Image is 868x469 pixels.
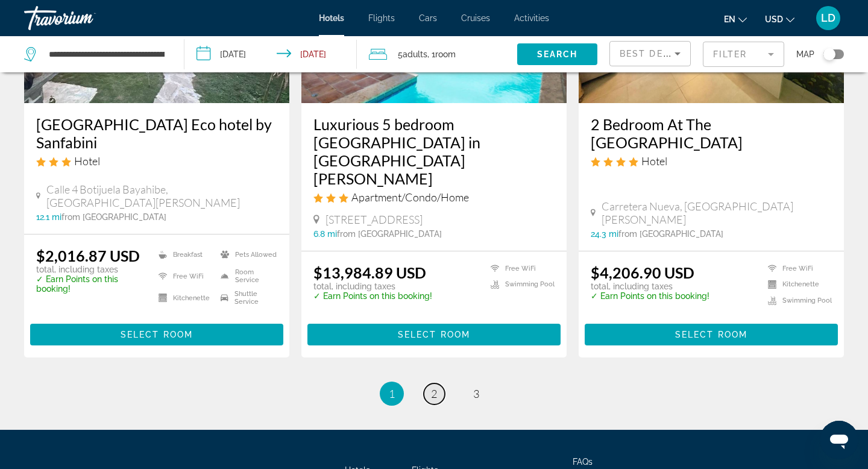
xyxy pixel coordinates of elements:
[313,263,426,282] ins: $13,984.89 USD
[618,229,723,239] span: from [GEOGRAPHIC_DATA]
[703,41,784,68] button: Filter
[307,326,561,339] a: Select Room
[573,457,593,467] a: FAQs
[61,212,166,222] span: from [GEOGRAPHIC_DATA]
[820,421,858,459] iframe: Button to launch messaging window
[307,324,561,345] button: Select Room
[184,36,357,72] button: Check-in date: Jul 11, 2026 Check-out date: Jul 21, 2026
[591,291,709,301] p: ✓ Earn Points on this booking!
[215,268,277,284] li: Room Service
[485,263,555,274] li: Free WiFi
[485,280,555,290] li: Swimming Pool
[36,115,277,151] a: [GEOGRAPHIC_DATA] Eco hotel by Sanfabini
[319,13,344,23] a: Hotels
[398,46,427,63] span: 5
[313,115,555,187] a: Luxurious 5 bedroom [GEOGRAPHIC_DATA] in [GEOGRAPHIC_DATA][PERSON_NAME]
[814,49,844,60] button: Toggle map
[585,326,838,339] a: Select Room
[591,115,832,151] a: 2 Bedroom At The [GEOGRAPHIC_DATA]
[337,229,442,239] span: from [GEOGRAPHIC_DATA]
[641,154,667,168] span: Hotel
[24,2,145,34] a: Travorium
[461,13,490,23] a: Cruises
[46,183,277,209] span: Calle 4 Botijuela Bayahibe, [GEOGRAPHIC_DATA][PERSON_NAME]
[419,13,437,23] a: Cars
[821,12,835,24] span: LD
[351,190,469,204] span: Apartment/Condo/Home
[368,13,395,23] a: Flights
[36,274,143,294] p: ✓ Earn Points on this booking!
[36,247,140,265] ins: $2,016.87 USD
[765,14,783,24] span: USD
[762,295,832,306] li: Swimming Pool
[602,200,832,226] span: Carretera Nueva, [GEOGRAPHIC_DATA][PERSON_NAME]
[796,46,814,63] span: Map
[36,212,61,222] span: 12.1 mi
[313,291,432,301] p: ✓ Earn Points on this booking!
[313,229,337,239] span: 6.8 mi
[591,282,709,291] p: total, including taxes
[591,229,618,239] span: 24.3 mi
[675,330,747,339] span: Select Room
[620,46,681,61] mat-select: Sort by
[762,263,832,274] li: Free WiFi
[514,13,549,23] a: Activities
[74,154,100,168] span: Hotel
[121,330,193,339] span: Select Room
[36,154,277,168] div: 3 star Hotel
[517,43,597,65] button: Search
[313,190,555,204] div: 3 star Apartment
[591,154,832,168] div: 4 star Hotel
[153,247,215,262] li: Breakfast
[724,14,735,24] span: en
[30,324,283,345] button: Select Room
[403,49,427,59] span: Adults
[389,387,395,400] span: 1
[431,387,437,400] span: 2
[762,280,832,290] li: Kitchenette
[153,268,215,284] li: Free WiFi
[325,213,423,226] span: [STREET_ADDRESS]
[24,382,844,406] nav: Pagination
[357,36,517,72] button: Travelers: 5 adults, 0 children
[473,387,479,400] span: 3
[724,10,747,28] button: Change language
[215,247,277,262] li: Pets Allowed
[537,49,578,59] span: Search
[313,282,432,291] p: total, including taxes
[591,263,694,282] ins: $4,206.90 USD
[153,290,215,306] li: Kitchenette
[435,49,456,59] span: Room
[620,49,682,58] span: Best Deals
[765,10,794,28] button: Change currency
[36,265,143,274] p: total, including taxes
[215,290,277,306] li: Shuttle Service
[813,5,844,31] button: User Menu
[30,326,283,339] a: Select Room
[398,330,470,339] span: Select Room
[585,324,838,345] button: Select Room
[427,46,456,63] span: , 1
